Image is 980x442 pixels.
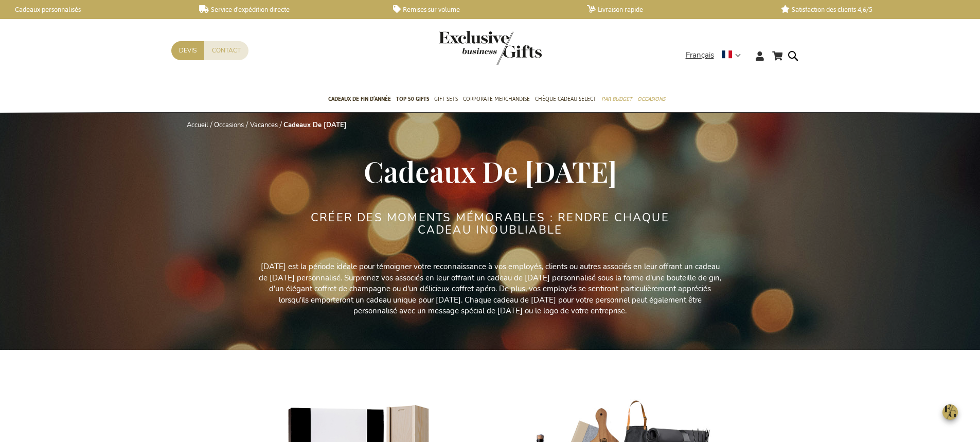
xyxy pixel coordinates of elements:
[5,5,183,14] a: Cadeaux personnalisés
[463,94,530,104] span: Corporate Merchandise
[297,211,683,236] h2: CRÉER DES MOMENTS MÉMORABLES : RENDRE CHAQUE CADEAU INOUBLIABLE
[199,5,377,14] a: Service d'expédition directe
[250,120,278,130] a: Vacances
[601,94,632,104] span: Par budget
[637,94,665,104] span: Occasions
[396,87,429,113] a: TOP 50 Gifts
[364,152,617,190] span: Cadeaux De [DATE]
[171,41,204,60] a: Devis
[204,41,248,60] a: Contact
[328,94,391,104] span: Cadeaux de fin d’année
[463,87,530,113] a: Corporate Merchandise
[587,5,764,14] a: Livraison rapide
[781,5,958,14] a: Satisfaction des clients 4,6/5
[439,31,542,65] img: Exclusive Business gifts logo
[439,31,490,65] a: store logo
[434,87,458,113] a: Gift Sets
[393,5,571,14] a: Remises sur volume
[259,261,722,316] p: [DATE] est la période idéale pour témoigner votre reconnaissance à vos employés, clients ou autre...
[328,87,391,113] a: Cadeaux de fin d’année
[396,94,429,104] span: TOP 50 Gifts
[535,94,596,104] span: Chèque Cadeau Select
[686,49,714,61] span: Français
[535,87,596,113] a: Chèque Cadeau Select
[434,94,458,104] span: Gift Sets
[637,87,665,113] a: Occasions
[214,120,244,130] a: Occasions
[601,87,632,113] a: Par budget
[283,120,347,130] strong: Cadeaux De [DATE]
[187,120,208,130] a: Accueil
